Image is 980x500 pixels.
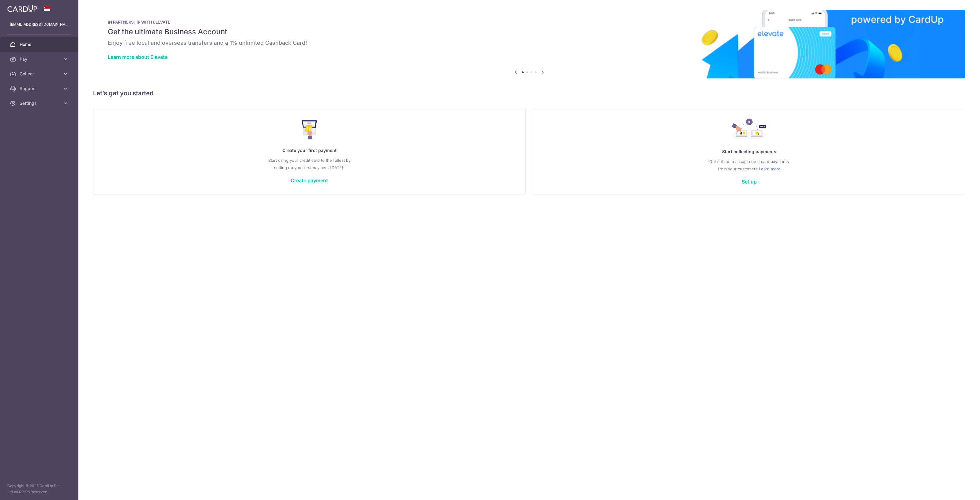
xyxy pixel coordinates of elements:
p: IN PARTNERSHIP WITH ELEVATE [108,20,951,25]
span: Pay [20,56,60,62]
p: Get set up to accept credit card payments from your customers. [545,158,953,172]
p: Start using your credit card to the fullest by setting up your first payment [DATE]! [106,157,513,171]
img: Renovation banner [93,10,965,78]
a: Set up [742,179,757,185]
h6: Enjoy free local and overseas transfers and a 1% unlimited Cashback Card! [108,39,951,47]
span: Support [20,85,60,92]
img: Collect Payment [732,119,767,141]
span: Home [20,41,60,47]
p: Start collecting payments [545,148,953,155]
p: Create your first payment [106,147,513,154]
span: Collect [20,71,60,77]
img: CardUp [7,5,37,12]
img: Make Payment [302,120,317,139]
a: Create payment [291,177,328,184]
a: Learn more [759,165,781,172]
span: Settings [20,100,60,106]
h5: Get the ultimate Business Account [108,27,951,37]
p: [EMAIL_ADDRESS][DOMAIN_NAME] [10,21,69,28]
h5: Let’s get you started [93,88,965,98]
a: Learn more about Elevate [108,54,168,60]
